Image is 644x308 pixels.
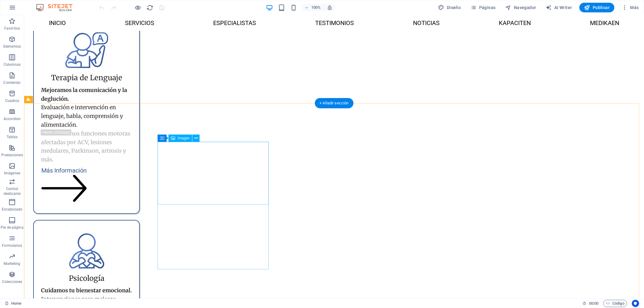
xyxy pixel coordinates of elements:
button: reload [146,4,154,11]
a: Haz clic para cancelar la selección y doble clic para abrir páginas [5,300,21,307]
button: Páginas [468,3,498,12]
img: Editor Logo [35,4,80,11]
span: Navegador [505,5,536,11]
button: Código [603,300,627,307]
p: Contenido [3,80,21,85]
p: Formularios [2,243,22,248]
p: Columnas [4,62,21,67]
button: Usercentrics [632,300,639,307]
p: Prestaciones [1,153,23,157]
span: : [593,301,594,306]
span: Publicar [584,5,610,11]
i: Al redimensionar, ajustar el nivel de zoom automáticamente para ajustarse al dispositivo elegido. [327,5,332,10]
h6: Tiempo de la sesión [583,300,599,307]
button: Navegador [503,3,539,12]
button: Diseño [436,3,463,12]
span: AI Writer [546,5,572,11]
p: Imágenes [4,171,20,176]
div: + Añadir sección [315,98,353,108]
span: Código [606,300,624,307]
div: Diseño (Ctrl+Alt+Y) [436,3,463,12]
i: Volver a cargar página [147,4,154,11]
span: 00 00 [589,300,598,307]
p: Favoritos [4,26,20,31]
p: Accordion [4,116,21,121]
span: Imagen [178,136,190,140]
p: Elementos [3,44,21,49]
button: AI Writer [543,3,575,12]
p: Marketing [4,261,20,266]
button: Haz clic para salir del modo de previsualización y seguir editando [134,4,142,11]
button: Publicar [579,3,615,12]
p: Cuadros [5,98,19,103]
p: Pie de página [1,225,23,230]
button: 100% [302,4,324,11]
span: Diseño [438,5,461,11]
p: Colecciones [2,279,22,284]
p: Encabezado [2,207,22,212]
span: Páginas [471,5,496,11]
button: Más [619,3,641,12]
span: Más [622,5,639,11]
p: Tablas [7,135,18,139]
h6: 100% [311,4,321,11]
